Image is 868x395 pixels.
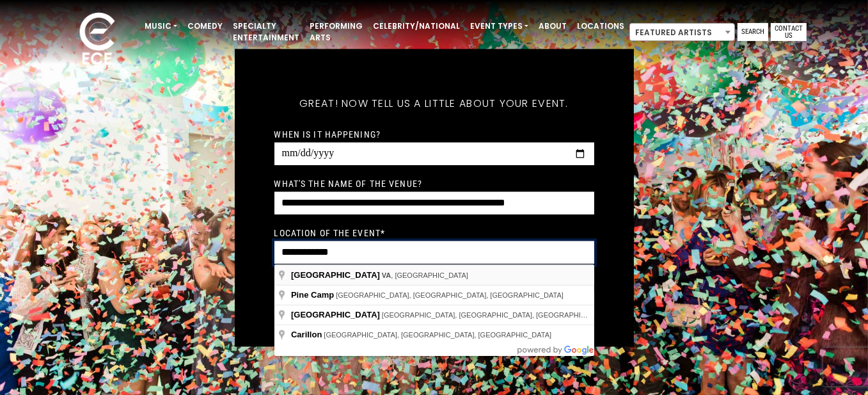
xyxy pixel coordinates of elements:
[228,15,304,49] a: Specialty Entertainment
[291,330,322,339] span: Carillon
[465,15,533,37] a: Event Types
[382,271,391,279] span: VA
[382,271,468,279] span: , [GEOGRAPHIC_DATA]
[139,15,182,37] a: Music
[274,227,386,239] label: Location of the event
[291,270,380,280] span: [GEOGRAPHIC_DATA]
[291,290,334,300] span: Pine Camp
[182,15,228,37] a: Comedy
[368,15,465,37] a: Celebrity/National
[630,24,734,42] span: Featured Artists
[274,81,594,127] h5: Great! Now tell us a little about your event.
[291,310,380,319] span: [GEOGRAPHIC_DATA]
[324,331,551,339] span: [GEOGRAPHIC_DATA], [GEOGRAPHIC_DATA], [GEOGRAPHIC_DATA]
[382,311,610,319] span: [GEOGRAPHIC_DATA], [GEOGRAPHIC_DATA], [GEOGRAPHIC_DATA]
[572,15,629,37] a: Locations
[274,129,381,140] label: When is it happening?
[274,178,422,189] label: What's the name of the venue?
[771,23,807,41] a: Contact Us
[65,9,129,71] img: ece_new_logo_whitev2-1.png
[629,23,735,41] span: Featured Artists
[304,15,368,49] a: Performing Arts
[738,23,768,41] a: Search
[533,15,572,37] a: About
[336,291,564,299] span: [GEOGRAPHIC_DATA], [GEOGRAPHIC_DATA], [GEOGRAPHIC_DATA]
